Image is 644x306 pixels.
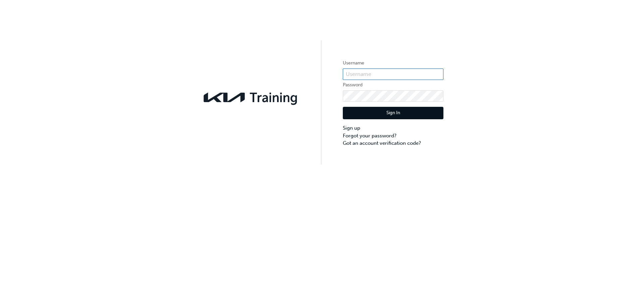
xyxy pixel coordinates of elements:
label: Username [343,59,443,67]
a: Got an account verification code? [343,139,443,147]
button: Sign In [343,107,443,120]
img: kia-training [201,88,301,106]
a: Sign up [343,124,443,132]
input: Username [343,69,443,80]
label: Password [343,81,443,89]
a: Forgot your password? [343,132,443,140]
